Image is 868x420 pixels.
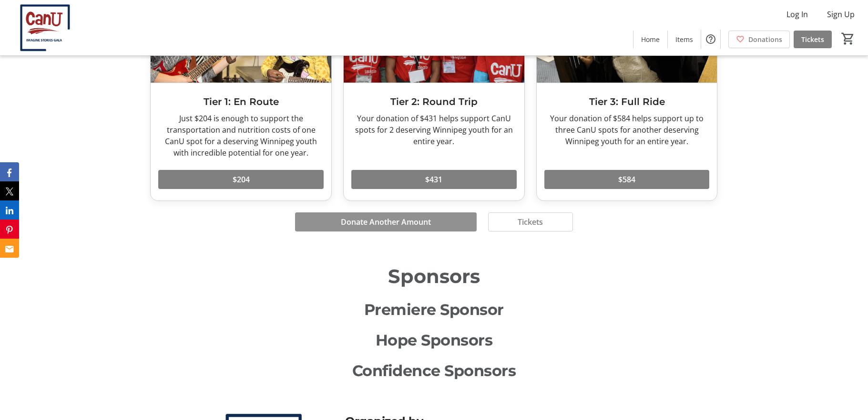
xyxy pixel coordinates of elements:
[633,31,667,48] a: Home
[150,359,717,382] p: Confidence Sponsors
[341,216,431,228] span: Donate Another Amount
[728,31,790,48] a: Donations
[701,30,720,49] button: Help
[233,174,250,185] span: $204
[794,31,832,48] a: Tickets
[150,329,717,352] p: Hope Sponsors
[801,34,824,44] span: Tickets
[150,298,717,321] p: Premiere Sponsor
[544,113,710,147] div: Your donation of $584 helps support up to three CanU spots for another deserving Winnipeg youth f...
[668,31,701,48] a: Items
[827,9,855,20] span: Sign Up
[158,94,324,109] h3: Tier 1: En Route
[675,34,693,44] span: Items
[158,113,324,158] div: Just $204 is enough to support the transportation and nutrition costs of one CanU spot for a dese...
[425,174,442,185] span: $431
[488,212,573,231] button: Tickets
[158,170,324,189] button: $204
[351,170,517,189] button: $431
[150,262,717,291] div: Sponsors
[295,212,477,231] button: Donate Another Amount
[786,9,808,20] span: Log In
[779,7,816,22] button: Log In
[351,113,517,147] div: Your donation of $431 helps support CanU spots for 2 deserving Winnipeg youth for an entire year.
[351,94,517,109] h3: Tier 2: Round Trip
[518,216,543,228] span: Tickets
[544,94,710,109] h3: Tier 3: Full Ride
[748,34,782,44] span: Donations
[618,174,635,185] span: $584
[641,34,660,44] span: Home
[544,170,710,189] button: $584
[6,4,91,52] img: CanU Canada's Logo
[819,7,862,22] button: Sign Up
[839,30,857,47] button: Cart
